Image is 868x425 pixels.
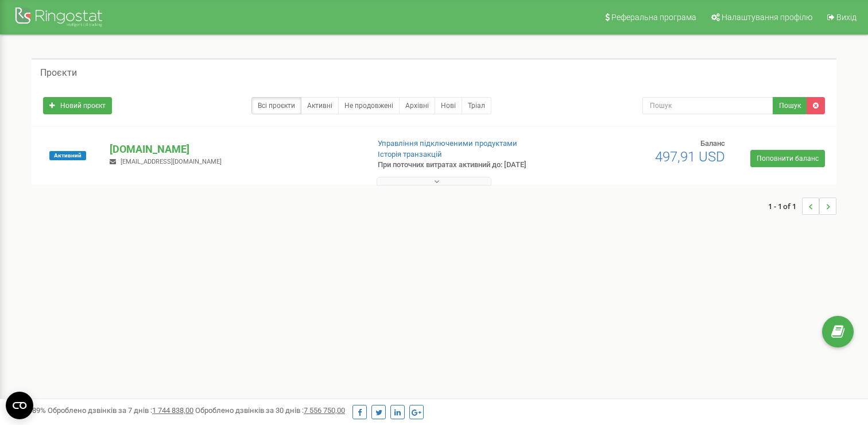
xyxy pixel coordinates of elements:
span: 497,91 USD [655,149,725,165]
u: 1 744 838,00 [152,406,193,415]
nav: ... [768,186,836,226]
p: [DOMAIN_NAME] [110,142,359,157]
button: Open CMP widget [6,392,33,419]
span: Оброблено дзвінків за 7 днів : [48,406,193,415]
a: Нові [435,97,462,114]
span: Баланс [700,139,725,148]
span: Активний [49,151,86,160]
h5: Проєкти [40,68,77,78]
button: Пошук [773,97,807,114]
a: Активні [301,97,339,114]
a: Поповнити баланс [750,150,825,167]
a: Управління підключеними продуктами [378,139,517,148]
span: 1 - 1 of 1 [768,198,802,215]
span: [EMAIL_ADDRESS][DOMAIN_NAME] [121,158,222,165]
span: Налаштування профілю [722,13,812,22]
input: Пошук [642,97,773,114]
a: Тріал [462,97,491,114]
p: При поточних витратах активний до: [DATE] [378,160,560,171]
a: Всі проєкти [251,97,301,114]
span: Оброблено дзвінків за 30 днів : [195,406,345,415]
a: Історія транзакцій [378,150,442,159]
a: Архівні [399,97,435,114]
a: Не продовжені [338,97,400,114]
a: Новий проєкт [43,97,112,114]
span: Реферальна програма [611,13,696,22]
span: Вихід [836,13,857,22]
u: 7 556 750,00 [304,406,345,415]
